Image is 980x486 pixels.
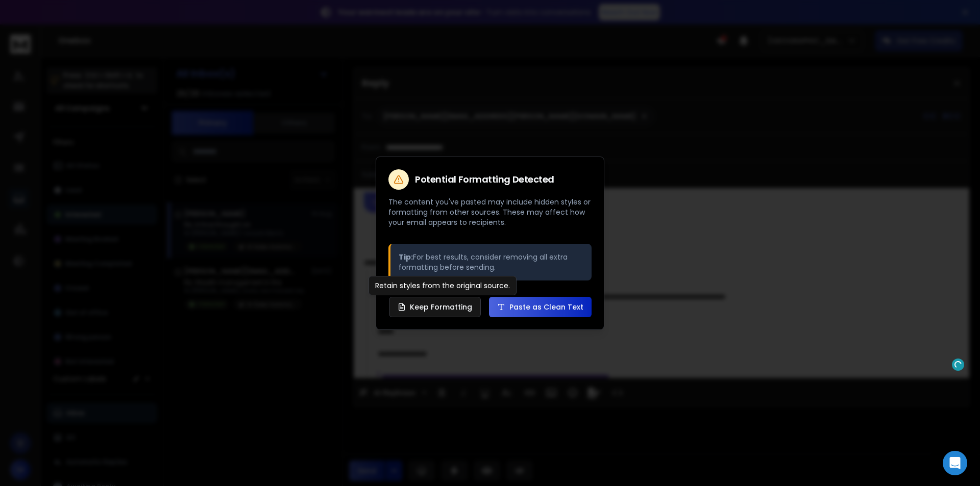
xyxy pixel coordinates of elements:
h2: Potential Formatting Detected [415,175,554,184]
div: Open Intercom Messenger [943,451,967,475]
p: The content you've pasted may include hidden styles or formatting from other sources. These may a... [388,197,592,227]
p: For best results, consider removing all extra formatting before sending. [399,252,583,272]
div: Retain styles from the original source. [369,276,517,295]
strong: Tip: [399,252,413,262]
button: Paste as Clean Text [489,297,592,317]
button: Keep Formatting [389,297,481,317]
